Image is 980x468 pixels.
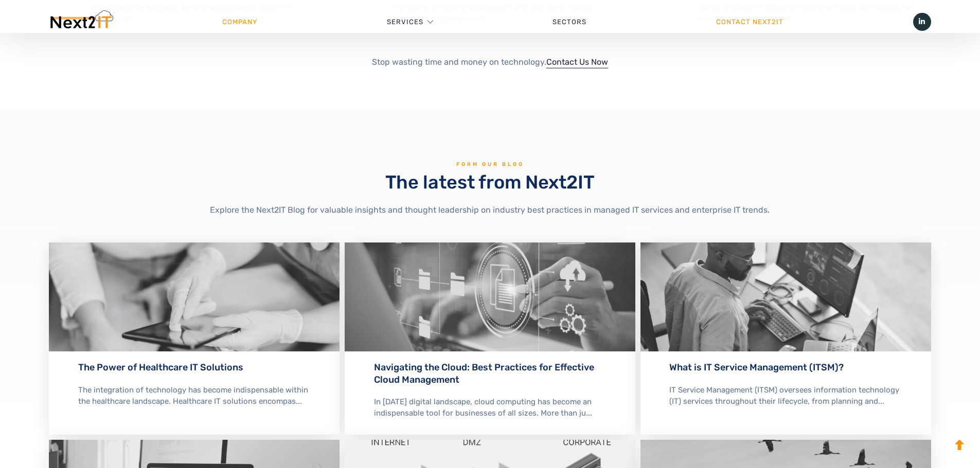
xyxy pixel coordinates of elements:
[199,203,781,217] p: Explore the Next2IT Blog for valuable insights and thought leadership on industry best practices ...
[640,242,931,351] img: African American Software Developer
[78,362,311,373] h2: The Power of Healthcare IT Solutions
[546,57,608,67] a: Contact Us Now
[387,7,423,38] a: Services
[345,242,635,435] a: Cloud Management Navigating the Cloud: Best Practices for Effective Cloud Management In [DATE] di...
[488,7,652,38] a: Sectors
[669,384,902,407] div: IT Service Management (ITSM) oversees information technology (IT) services throughout their lifec...
[49,242,340,351] img: Healthcare-next2IT
[273,161,706,169] h6: FORM OUR BLOG
[345,242,635,351] img: Businessman using a computer to document management concept, online documentation database and di...
[374,362,607,386] h2: Navigating the Cloud: Best Practices for Effective Cloud Management
[374,396,607,419] div: In [DATE] digital landscape, cloud computing has become an indispensable tool for businesses of a...
[49,242,340,435] a: Healthcare-next2IT The Power of Healthcare IT Solutions The integration of technology has become ...
[651,7,848,38] a: Contact Next2IT
[157,7,322,38] a: Company
[49,10,113,33] img: Next2IT
[78,384,311,407] div: The integration of technology has become indispensable within the healthcare landscape. Healthcar...
[49,55,931,69] p: Stop wasting time and money on technology.
[273,171,706,193] h2: The latest from Next2IT
[669,362,902,373] h2: What is IT Service Management (ITSM)?
[640,242,931,435] a: IT Service Management What is IT Service Management (ITSM)? IT Service Management (ITSM) oversees...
